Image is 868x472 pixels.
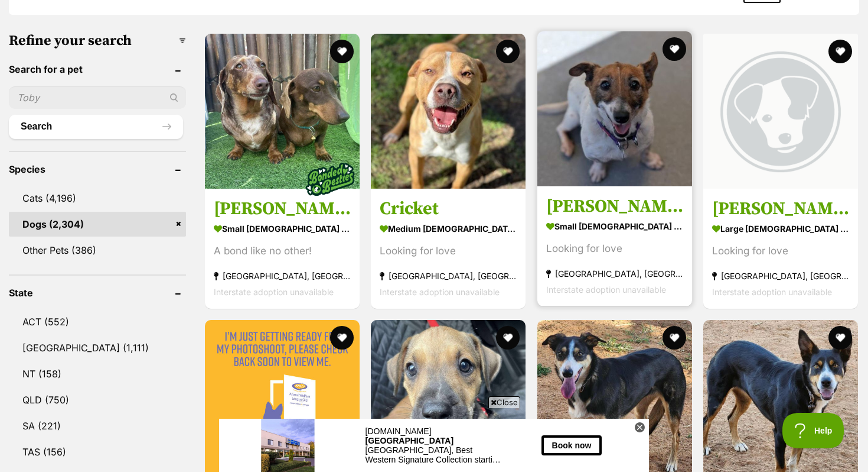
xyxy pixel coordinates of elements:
[546,285,666,295] span: Interstate adoption unavailable
[712,287,832,297] span: Interstate adoption unavailable
[9,238,186,263] a: Other Pets (386)
[546,241,683,257] div: Looking for love
[9,287,186,298] header: State
[205,189,360,309] a: [PERSON_NAME] and [PERSON_NAME] small [DEMOGRAPHIC_DATA] Dog A bond like no other! [GEOGRAPHIC_DA...
[9,335,186,360] a: [GEOGRAPHIC_DATA] (1,111)
[9,164,186,174] header: Species
[214,243,351,259] div: A bond like no other!
[546,195,683,218] h3: [PERSON_NAME]
[9,439,186,464] a: TAS (156)
[380,287,500,297] span: Interstate adoption unavailable
[497,40,520,63] button: favourite
[9,86,186,109] input: Toby
[9,387,186,412] a: QLD (750)
[380,220,517,237] strong: medium [DEMOGRAPHIC_DATA] Dog
[9,413,186,438] a: SA (221)
[9,33,186,49] h3: Refine your search
[782,413,844,448] iframe: Help Scout Beacon - Open
[712,268,849,284] strong: [GEOGRAPHIC_DATA], [GEOGRAPHIC_DATA]
[537,31,692,186] img: Barcia - Fox Terrier Dog
[537,186,692,306] a: [PERSON_NAME] small [DEMOGRAPHIC_DATA] Dog Looking for love [GEOGRAPHIC_DATA], [GEOGRAPHIC_DATA] ...
[488,396,520,408] span: Close
[214,220,351,237] strong: small [DEMOGRAPHIC_DATA] Dog
[9,212,186,237] a: Dogs (2,304)
[663,326,686,350] button: favourite
[380,268,517,284] strong: [GEOGRAPHIC_DATA], [GEOGRAPHIC_DATA]
[663,37,686,61] button: favourite
[330,40,354,63] button: favourite
[828,326,852,350] button: favourite
[371,189,526,309] a: Cricket medium [DEMOGRAPHIC_DATA] Dog Looking for love [GEOGRAPHIC_DATA], [GEOGRAPHIC_DATA] Inter...
[9,64,186,75] header: Search for a pet
[703,189,858,309] a: [PERSON_NAME] large [DEMOGRAPHIC_DATA] Dog Looking for love [GEOGRAPHIC_DATA], [GEOGRAPHIC_DATA] ...
[9,361,186,386] a: NT (158)
[380,198,517,220] h3: Cricket
[9,309,186,334] a: ACT (552)
[146,8,284,17] div: [DOMAIN_NAME]
[330,326,354,350] button: favourite
[546,218,683,235] strong: small [DEMOGRAPHIC_DATA] Dog
[712,220,849,237] strong: large [DEMOGRAPHIC_DATA] Dog
[214,287,334,297] span: Interstate adoption unavailable
[301,150,360,209] img: bonded besties
[214,268,351,284] strong: [GEOGRAPHIC_DATA], [GEOGRAPHIC_DATA]
[146,17,284,27] div: [GEOGRAPHIC_DATA]
[712,198,849,220] h3: [PERSON_NAME]
[214,198,351,220] h3: [PERSON_NAME] and [PERSON_NAME]
[205,34,360,189] img: Marley and Truffles - Dachshund (Miniature Smooth Haired) Dog
[371,34,526,189] img: Cricket - Staffy Dog
[9,186,186,211] a: Cats (4,196)
[828,40,852,63] button: favourite
[146,27,284,46] div: [GEOGRAPHIC_DATA], Best Western Signature Collection starting from $ 224
[497,326,520,350] button: favourite
[712,243,849,259] div: Looking for love
[546,266,683,282] strong: [GEOGRAPHIC_DATA], [GEOGRAPHIC_DATA]
[322,17,383,36] button: Book now
[219,413,649,466] iframe: Advertisement
[9,115,183,138] button: Search
[380,243,517,259] div: Looking for love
